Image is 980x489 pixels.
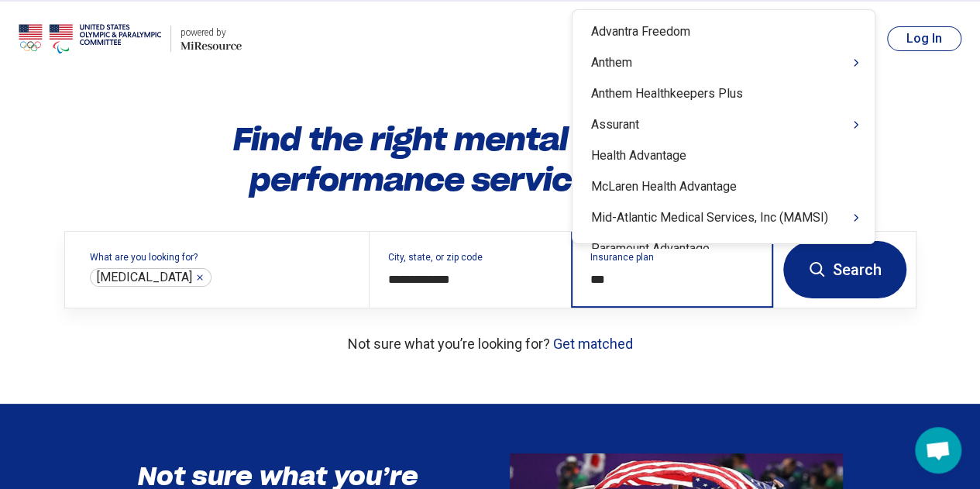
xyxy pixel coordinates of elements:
[573,16,875,47] div: Advantra Freedom
[90,253,350,262] label: What are you looking for?
[181,26,242,40] div: powered by
[19,20,161,57] img: USOPC
[573,78,875,109] div: Anthem Healthkeepers Plus
[64,119,916,200] h1: Find the right mental health and performance services for you
[90,268,211,287] div: Psychologist
[783,241,906,298] button: Search
[573,47,875,78] div: Anthem
[573,140,875,171] div: Health Advantage
[195,273,205,282] button: Psychologist
[573,16,875,249] div: Suggestions
[573,171,875,202] div: McLaren Health Advantage
[887,26,961,51] button: Log In
[915,427,961,474] a: Open chat
[573,233,875,264] div: Paramount Advantage
[573,202,875,233] div: Mid-Atlantic Medical Services, Inc (MAMSI)
[97,270,192,285] span: [MEDICAL_DATA]
[573,109,875,140] div: Assurant
[553,336,633,352] a: Get matched
[64,333,916,354] p: Not sure what you’re looking for?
